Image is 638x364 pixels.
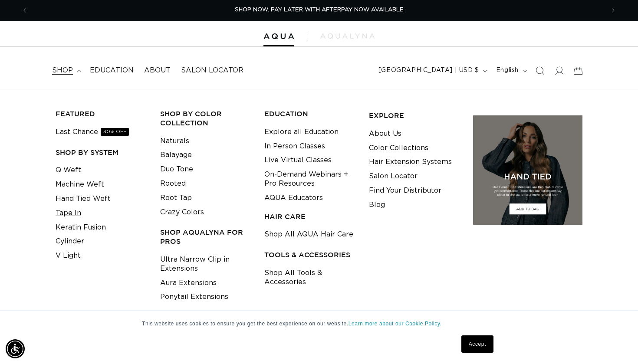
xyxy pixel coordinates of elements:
span: About [144,66,171,75]
a: Machine Weft [56,177,104,192]
button: English [491,62,530,79]
a: Hair Extension Systems [369,155,452,169]
a: Q Weft [56,163,81,177]
div: Accessibility Menu [6,339,25,358]
span: [GEOGRAPHIC_DATA] | USD $ [378,66,479,75]
h3: Shop by Color Collection [160,109,251,128]
span: shop [52,66,73,75]
img: aqualyna.com [320,33,375,39]
a: Learn more about our Cookie Policy. [349,321,442,327]
a: Aura Extensions [160,276,217,290]
h3: EDUCATION [264,109,355,118]
summary: shop [47,61,85,80]
a: Shop All AQUA Hair Care [264,227,353,242]
span: Education [90,66,134,75]
h3: EXPLORE [369,111,460,120]
a: Balayage [160,148,192,162]
a: Root Tap [160,191,192,205]
button: [GEOGRAPHIC_DATA] | USD $ [373,62,491,79]
a: V Light [56,249,81,263]
a: About [139,61,176,80]
h3: FEATURED [56,109,147,118]
button: Next announcement [604,2,623,19]
span: Salon Locator [181,66,243,75]
a: Blog [369,198,385,212]
a: Cylinder [56,234,84,249]
a: AQUA Educators [264,191,323,205]
a: About Us [369,127,401,141]
span: SHOP NOW. PAY LATER WITH AFTERPAY NOW AVAILABLE [235,7,404,13]
a: Explore all Education [264,125,339,139]
a: Tape In [56,206,81,220]
button: Previous announcement [15,2,34,19]
h3: HAIR CARE [264,212,355,221]
span: English [496,66,519,75]
a: Color Collections [369,141,428,155]
a: In Person Classes [264,139,325,154]
h3: Shop AquaLyna for Pros [160,228,251,246]
h3: TOOLS & ACCESSORIES [264,250,355,259]
a: On-Demand Webinars + Pro Resources [264,167,355,191]
img: Aqua Hair Extensions [263,33,294,39]
a: Accept [461,335,493,353]
a: Salon Locator [176,61,249,80]
span: 30% OFF [101,128,129,136]
p: This website uses cookies to ensure you get the best experience on our website. [142,320,496,328]
a: Naturals [160,134,189,148]
a: Rooted [160,177,186,191]
a: Ultra Narrow Clip in Extensions [160,253,251,276]
a: Duo Tone [160,162,193,177]
a: Education [85,61,139,80]
a: Last Chance30% OFF [56,125,129,139]
a: Ponytail Extensions [160,290,228,304]
a: Shop All Tools & Accessories [264,266,355,289]
a: Live Virtual Classes [264,153,332,167]
h3: SHOP BY SYSTEM [56,148,147,157]
summary: Search [530,61,549,80]
a: Keratin Fusion [56,220,106,235]
a: Find Your Distributor [369,184,441,198]
a: Crazy Colors [160,205,204,220]
a: Hand Tied Weft [56,192,111,206]
a: Salon Locator [369,169,418,184]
